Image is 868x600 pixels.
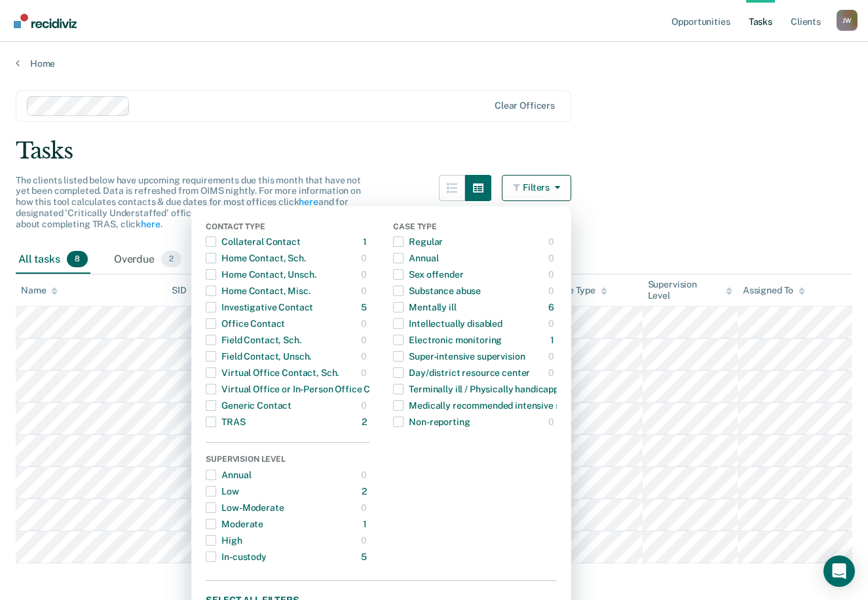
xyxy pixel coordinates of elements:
[361,546,369,567] div: 5
[648,279,732,301] div: Supervision Level
[361,497,369,518] div: 0
[16,58,852,69] a: Home
[361,297,369,318] div: 5
[206,280,310,301] div: Home Contact, Misc.
[743,285,805,296] div: Assigned To
[548,362,557,383] div: 0
[837,10,858,31] div: J W
[361,346,369,367] div: 0
[16,246,90,274] div: All tasks8
[548,411,557,432] div: 0
[393,231,443,252] div: Regular
[361,280,369,301] div: 0
[361,248,369,269] div: 0
[393,264,463,285] div: Sex offender
[393,222,557,234] div: Case Type
[837,10,858,31] button: Profile dropdown button
[141,219,160,229] a: here
[393,346,525,367] div: Super-intensive supervision
[361,329,369,350] div: 0
[161,251,181,268] span: 2
[206,514,263,534] div: Moderate
[111,246,184,274] div: Overdue2
[393,313,502,334] div: Intellectually disabled
[206,455,369,466] div: Supervision Level
[206,497,284,518] div: Low-Moderate
[502,175,571,201] button: Filters
[299,197,318,207] a: here
[172,285,198,296] div: SID
[206,362,339,383] div: Virtual Office Contact, Sch.
[206,530,242,551] div: High
[393,362,530,383] div: Day/district resource center
[362,481,369,502] div: 2
[361,264,369,285] div: 0
[393,248,438,269] div: Annual
[548,231,557,252] div: 0
[548,346,557,367] div: 0
[393,329,502,350] div: Electronic monitoring
[363,514,369,534] div: 1
[206,464,251,485] div: Annual
[206,346,311,367] div: Field Contact, Unsch.
[823,555,855,587] div: Open Intercom Messenger
[393,280,481,301] div: Substance abuse
[495,100,555,111] div: Clear officers
[206,313,285,334] div: Office Contact
[361,313,369,334] div: 0
[393,297,456,318] div: Mentally ill
[206,297,313,318] div: Investigative Contact
[552,285,607,296] div: Case Type
[548,297,557,318] div: 6
[206,395,292,416] div: Generic Contact
[206,248,305,269] div: Home Contact, Sch.
[67,251,88,268] span: 8
[206,264,316,285] div: Home Contact, Unsch.
[548,280,557,301] div: 0
[548,264,557,285] div: 0
[206,411,245,432] div: TRAS
[363,231,369,252] div: 1
[393,379,569,400] div: Terminally ill / Physically handicapped
[206,329,301,350] div: Field Contact, Sch.
[361,362,369,383] div: 0
[206,481,239,502] div: Low
[206,231,300,252] div: Collateral Contact
[14,14,77,28] img: Recidiviz
[361,530,369,551] div: 0
[16,138,852,164] div: Tasks
[393,395,603,416] div: Medically recommended intensive supervision
[393,411,470,432] div: Non-reporting
[206,222,369,234] div: Contact Type
[548,248,557,269] div: 0
[16,175,361,229] span: The clients listed below have upcoming requirements due this month that have not yet been complet...
[206,379,398,400] div: Virtual Office or In-Person Office Contact
[362,411,369,432] div: 2
[548,313,557,334] div: 0
[550,329,557,350] div: 1
[361,395,369,416] div: 0
[361,464,369,485] div: 0
[21,285,58,296] div: Name
[206,546,267,567] div: In-custody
